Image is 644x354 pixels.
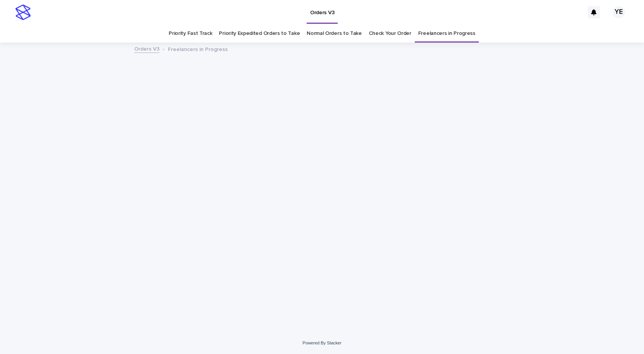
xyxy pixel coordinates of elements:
[307,25,362,43] a: Normal Orders to Take
[169,25,212,43] a: Priority Fast Track
[302,341,341,345] a: Powered By Stacker
[15,5,31,20] img: stacker-logo-s-only.png
[613,6,625,18] div: YE
[418,25,475,43] a: Freelancers in Progress
[219,25,300,43] a: Priority Expedited Orders to Take
[134,44,159,53] a: Orders V3
[369,25,411,43] a: Check Your Order
[168,44,228,53] p: Freelancers in Progress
